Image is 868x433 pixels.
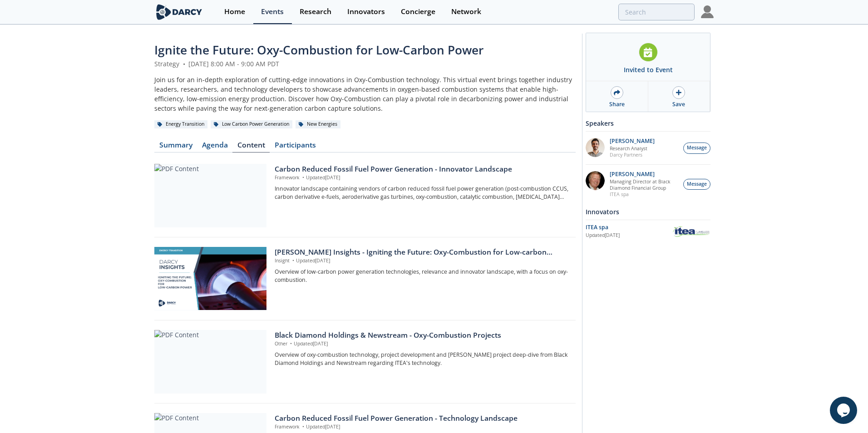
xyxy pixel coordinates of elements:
[683,143,710,154] button: Message
[154,142,197,153] a: Summary
[610,152,655,158] p: Darcy Partners
[154,164,576,227] a: PDF Content Carbon Reduced Fossil Fuel Power Generation - Innovator Landscape Framework •Updated[...
[401,8,435,15] div: Concierge
[275,423,569,431] p: Framework Updated [DATE]
[701,5,714,18] img: Profile
[586,223,710,239] a: ITEA spa Updated[DATE] ITEA spa
[672,100,685,108] div: Save
[289,340,294,347] span: •
[610,171,679,177] p: [PERSON_NAME]
[275,413,569,424] div: Carbon Reduced Fossil Fuel Power Generation - Technology Landscape
[347,8,385,15] div: Innovators
[197,142,232,153] a: Agenda
[586,138,605,157] img: e78dc165-e339-43be-b819-6f39ce58aec6
[154,120,207,128] div: Energy Transition
[181,59,187,68] span: •
[672,225,710,238] img: ITEA spa
[270,142,321,153] a: Participants
[451,8,481,15] div: Network
[261,8,284,15] div: Events
[586,115,710,131] div: Speakers
[275,185,569,202] p: Innovator landscape containing vendors of carbon reduced fossil fuel power generation (post-combu...
[610,145,655,152] p: Research Analyst
[687,144,707,152] span: Message
[586,204,710,220] div: Innovators
[154,75,576,113] div: Join us for an in-depth exploration of cutting-edge innovations in Oxy-Combustion technology. Thi...
[296,120,340,128] div: New Energies
[586,232,672,239] div: Updated [DATE]
[275,174,569,182] p: Framework Updated [DATE]
[275,351,569,368] p: Overview of oxy-combustion technology, project development and [PERSON_NAME] project deep-dive fr...
[275,164,569,175] div: Carbon Reduced Fossil Fuel Power Generation - Innovator Landscape
[301,423,306,430] span: •
[211,120,292,128] div: Low Carbon Power Generation
[683,179,710,190] button: Message
[275,257,569,265] p: Insight Updated [DATE]
[154,4,204,20] img: logo-wide.svg
[301,174,306,181] span: •
[830,397,859,424] iframe: chat widget
[586,223,672,231] div: ITEA spa
[586,171,605,190] img: 5c882eca-8b14-43be-9dc2-518e113e9a37
[275,330,569,341] div: Black Diamond Holdings & Newstream - Oxy-Combustion Projects
[154,247,576,310] a: Darcy Insights - Igniting the Future: Oxy-Combustion for Low-carbon power preview [PERSON_NAME] I...
[224,8,245,15] div: Home
[609,100,625,108] div: Share
[610,178,679,191] p: Managing Director at Black Diamond Financial Group
[275,268,569,285] p: Overview of low-carbon power generation technologies, relevance and innovator landscape, with a f...
[275,340,569,348] p: Other Updated [DATE]
[618,4,695,20] input: Advanced Search
[624,65,673,74] div: Invited to Event
[610,191,679,197] p: ITEA spa
[154,42,483,58] span: Ignite the Future: Oxy-Combustion for Low-Carbon Power
[291,257,296,264] span: •
[687,181,707,188] span: Message
[154,330,576,394] a: PDF Content Black Diamond Holdings & Newstream - Oxy-Combustion Projects Other •Updated[DATE] Ove...
[154,59,576,69] div: Strategy [DATE] 8:00 AM - 9:00 AM PDT
[300,8,331,15] div: Research
[232,142,270,153] a: Content
[275,247,569,258] div: [PERSON_NAME] Insights - Igniting the Future: Oxy-Combustion for Low-carbon power
[610,138,655,144] p: [PERSON_NAME]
